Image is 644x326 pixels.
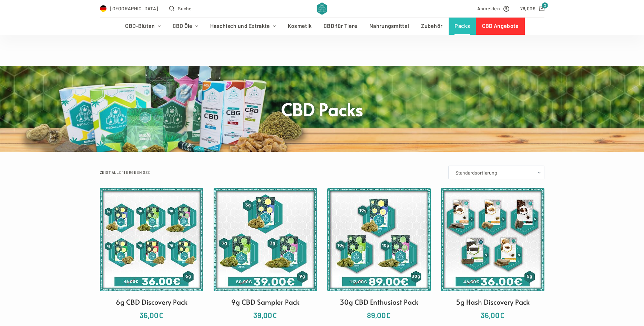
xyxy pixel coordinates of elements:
[116,297,187,307] h2: 6g CBD Discovery Pack
[477,4,509,12] a: Anmelden
[110,4,158,12] span: [GEOGRAPHIC_DATA]
[476,18,525,35] a: CBD Angebote
[193,98,451,120] h1: CBD Packs
[214,188,317,321] a: 9g CBD Sampler Pack 39,00€
[532,6,535,11] span: €
[318,18,364,35] a: CBD für Tiere
[253,311,277,319] bdi: 39,00
[166,18,204,35] a: CBD Öle
[140,311,163,319] bdi: 36,00
[386,311,391,319] span: €
[481,311,504,319] bdi: 36,00
[119,18,166,35] a: CBD-Blüten
[340,297,418,307] h2: 30g CBD Enthusiast Pack
[159,311,163,319] span: €
[327,188,431,321] a: 30g CBD Enthusiast Pack 89,00€
[100,169,150,176] p: Zeigt alle 11 Ergebnisse
[272,311,277,319] span: €
[520,6,536,11] bdi: 76,00
[367,311,391,319] bdi: 89,00
[364,18,415,35] a: Nahrungsmittel
[231,297,299,307] h2: 9g CBD Sampler Pack
[100,4,159,12] a: Select Country
[178,4,192,12] span: Suche
[282,18,317,35] a: Kosmetik
[441,188,544,321] a: 5g Hash Discovery Pack 36,00€
[415,18,449,35] a: Zubehör
[448,166,544,179] select: Shop-Bestellung
[100,5,107,12] img: DE Flag
[449,18,476,35] a: Packs
[100,188,203,321] a: 6g CBD Discovery Pack 36,00€
[477,4,500,12] span: Anmelden
[204,18,282,35] a: Haschisch und Extrakte
[542,2,548,9] span: 2
[500,311,504,319] span: €
[317,2,327,15] img: CBD Alchemy
[119,18,525,35] nav: Header-Menü
[520,4,544,12] a: Shopping cart
[169,4,192,12] button: Open search form
[456,297,530,307] h2: 5g Hash Discovery Pack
